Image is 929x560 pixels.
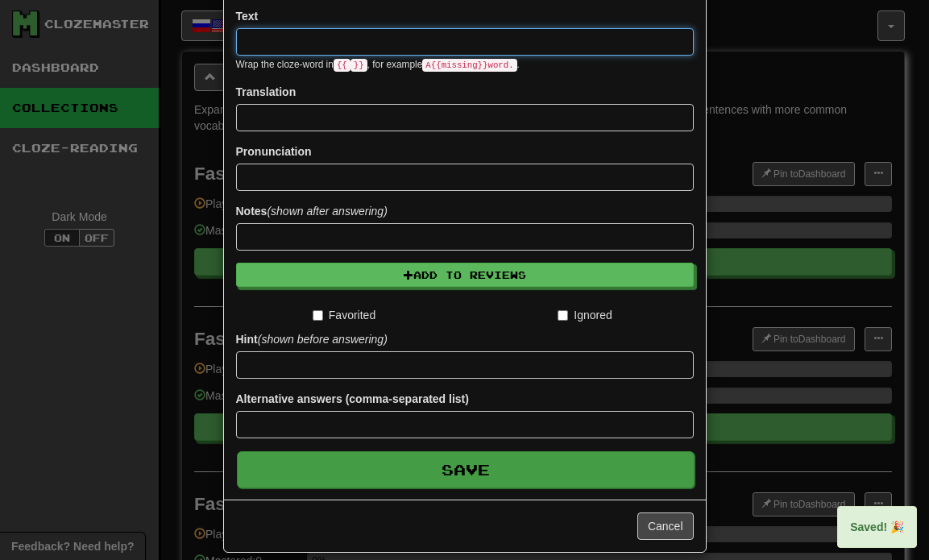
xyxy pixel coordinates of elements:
[236,59,520,70] small: Wrap the cloze-word in , for example .
[236,8,259,24] label: Text
[258,333,388,346] em: (shown before answering)
[236,84,297,100] label: Translation
[637,512,694,540] button: Cancel
[267,205,387,218] em: (shown after answering)
[422,59,516,72] code: A {{ missing }} word.
[837,506,917,548] div: Saved! 🎉
[558,310,568,321] input: Ignored
[334,59,350,72] code: {{
[350,59,367,72] code: }}
[313,307,375,323] label: Favorited
[236,331,388,347] label: Hint
[236,143,312,160] label: Pronunciation
[313,310,323,321] input: Favorited
[236,391,469,407] label: Alternative answers (comma-separated list)
[236,263,694,287] button: Add to Reviews
[236,203,388,219] label: Notes
[237,451,695,488] button: Save
[558,307,612,323] label: Ignored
